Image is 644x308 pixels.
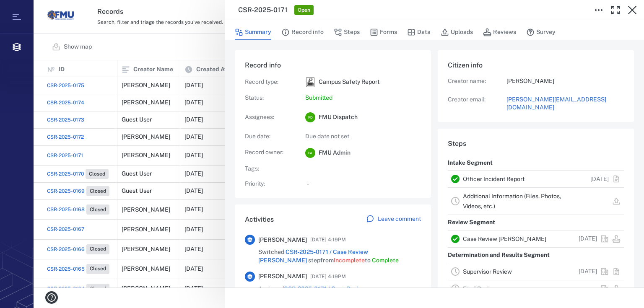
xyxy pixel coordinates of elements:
[407,24,431,40] button: Data
[296,7,312,14] span: Open
[258,248,368,264] a: CSR-2025-0171 / Case Review [PERSON_NAME]
[590,175,609,184] p: [DATE]
[305,112,315,122] div: F D
[448,215,495,230] p: Review Segment
[319,78,379,86] p: Campus Safety Report
[448,139,624,149] h6: Steps
[463,285,496,292] a: Final Review
[319,113,358,122] span: FMU Dispatch
[463,193,561,210] a: Additional Information (Files, Photos, Videos, etc.)
[305,132,421,141] p: Due date not set
[448,96,506,112] p: Creator email:
[334,257,365,264] span: Incomplete
[19,6,36,13] span: Help
[624,2,641,18] button: Close
[245,165,295,173] p: Tags :
[281,24,324,40] button: Record info
[258,272,307,281] span: [PERSON_NAME]
[448,77,506,85] p: Creator name:
[378,215,421,223] p: Leave comment
[245,148,295,157] p: Record owner :
[366,215,421,225] a: Leave comment
[334,24,360,40] button: Steps
[305,148,315,158] div: F A
[319,149,351,157] span: FMU Admin
[463,268,512,275] a: Supervisor Review
[245,113,295,122] p: Assignees :
[235,50,431,204] div: Record infoRecord type:icon Campus Safety ReportCampus Safety ReportStatus:SubmittedAssignees:FDF...
[579,267,597,276] p: [DATE]
[245,180,295,188] p: Priority :
[310,272,346,282] span: [DATE] 4:19PM
[483,24,516,40] button: Reviews
[245,132,295,141] p: Due date :
[506,96,624,112] a: [PERSON_NAME][EMAIL_ADDRESS][DOMAIN_NAME]
[245,78,295,86] p: Record type :
[607,2,624,18] button: Toggle Fullscreen
[305,77,315,87] div: Campus Safety Report
[258,248,421,264] span: Switched step from to
[258,285,421,301] span: Assigned step to
[441,24,473,40] button: Uploads
[448,248,550,263] p: Determination and Results Segment
[258,285,366,300] a: CSR-2025-0171 / Case Review [PERSON_NAME]
[258,236,307,244] span: [PERSON_NAME]
[463,176,525,182] a: Officer Incident Report
[463,236,546,242] a: Case Review [PERSON_NAME]
[370,24,397,40] button: Forms
[448,155,493,171] p: Intake Segment
[235,24,271,40] button: Summary
[245,215,274,225] h6: Activities
[590,2,607,18] button: Toggle to Edit Boxes
[245,94,295,102] p: Status :
[305,77,315,87] img: icon Campus Safety Report
[310,235,346,245] span: [DATE] 4:19PM
[506,77,624,85] p: [PERSON_NAME]
[579,235,597,243] p: [DATE]
[372,257,399,264] span: Complete
[438,50,634,129] div: Citizen infoCreator name:[PERSON_NAME]Creator email:[PERSON_NAME][EMAIL_ADDRESS][DOMAIN_NAME]
[245,60,421,70] h6: Record info
[448,60,624,70] h6: Citizen info
[307,180,421,188] p: -
[305,94,421,102] p: Submitted
[238,5,288,15] h3: CSR-2025-0171
[526,24,556,40] button: Survey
